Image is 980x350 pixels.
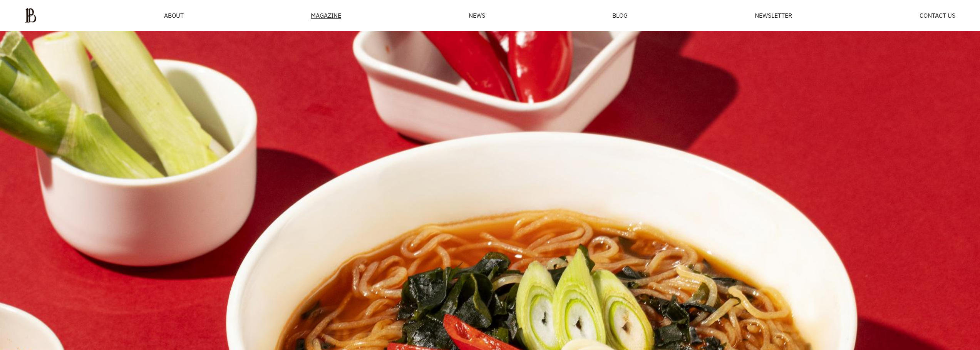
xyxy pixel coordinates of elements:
[469,12,485,18] a: NEWS
[612,12,628,18] a: BLOG
[920,12,955,18] a: CONTACT US
[311,12,341,19] div: MAGAZINE
[25,8,37,23] img: ba379d5522eb3.png
[164,12,184,18] a: ABOUT
[755,12,792,18] a: NEWSLETTER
